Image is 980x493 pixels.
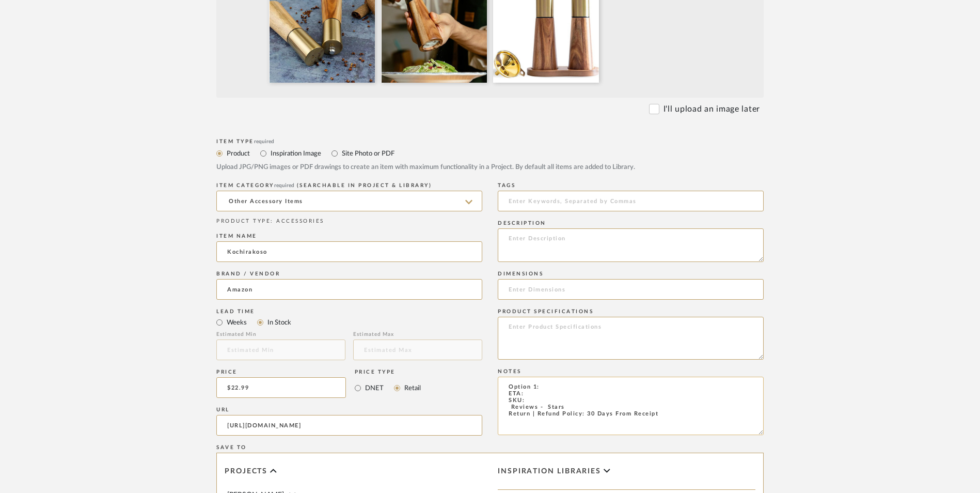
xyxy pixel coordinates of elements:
label: Inspiration Image [270,148,321,159]
span: (Searchable in Project & Library) [297,183,432,188]
div: Save To [216,444,764,451]
label: In Stock [266,317,291,328]
div: Item Type [216,138,764,145]
div: Lead Time [216,309,482,315]
div: URL [216,407,482,413]
input: Unknown [216,279,482,300]
div: Estimated Min [216,331,345,337]
span: required [274,183,294,188]
div: Price [216,369,346,375]
div: Product Specifications [498,309,764,315]
label: DNET [364,382,384,394]
input: Type a category to search and select [216,191,482,211]
div: Upload JPG/PNG images or PDF drawings to create an item with maximum functionality in a Project. ... [216,162,764,173]
mat-radio-group: Select price type [355,377,421,398]
label: Site Photo or PDF [341,148,394,159]
div: PRODUCT TYPE [216,218,482,225]
mat-radio-group: Select item type [216,147,764,160]
label: I'll upload an image later [663,103,760,115]
span: required [254,139,274,144]
input: Enter DNET Price [216,377,346,398]
div: Item name [216,233,482,239]
div: Brand / Vendor [216,271,482,277]
div: Tags [498,182,764,189]
div: Price Type [355,369,421,375]
span: Projects [225,467,267,476]
div: Notes [498,368,764,375]
input: Enter Name [216,241,482,262]
div: Description [498,220,764,226]
input: Estimated Max [353,340,482,360]
span: : ACCESSORIES [271,219,324,224]
input: Enter Keywords, Separated by Commas [498,191,764,211]
input: Estimated Min [216,340,345,360]
div: Estimated Max [353,331,482,337]
label: Product [226,148,250,159]
label: Retail [403,382,421,394]
div: Dimensions [498,271,764,277]
input: Enter Dimensions [498,279,764,300]
label: Weeks [226,317,247,328]
mat-radio-group: Select item type [216,316,482,329]
span: Inspiration libraries [498,467,601,476]
input: Enter URL [216,415,482,436]
div: ITEM CATEGORY [216,182,482,189]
